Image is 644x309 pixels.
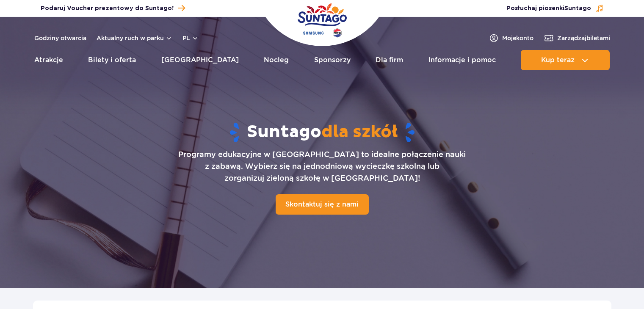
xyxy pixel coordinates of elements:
a: Skontaktuj się z nami [276,194,369,215]
span: Podaruj Voucher prezentowy do Suntago! [41,4,174,13]
button: pl [182,34,199,42]
a: Bilety i oferta [88,50,136,70]
button: Posłuchaj piosenkiSuntago [506,4,604,13]
span: Posłuchaj piosenki [506,4,591,13]
span: Kup teraz [541,56,575,64]
a: Atrakcje [34,50,63,70]
a: Podaruj Voucher prezentowy do Suntago! [41,3,185,14]
a: Godziny otwarcia [34,34,86,42]
button: Aktualny ruch w parku [97,35,172,41]
span: Suntago [564,6,591,11]
p: Programy edukacyjne w [GEOGRAPHIC_DATA] to idealne połączenie nauki z zabawą. Wybierz się na jedn... [178,149,466,184]
span: Skontaktuj się z nami [285,200,359,208]
span: Zarządzaj biletami [557,34,610,42]
a: Zarządzajbiletami [544,33,610,43]
a: Sponsorzy [314,50,351,70]
a: Nocleg [264,50,289,70]
h1: Suntago [50,121,594,143]
span: dla szkół [321,121,398,143]
a: Mojekonto [489,33,533,43]
span: Moje konto [502,34,533,42]
button: Kup teraz [521,50,610,70]
a: Dla firm [376,50,403,70]
a: Informacje i pomoc [428,50,496,70]
a: [GEOGRAPHIC_DATA] [161,50,239,70]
